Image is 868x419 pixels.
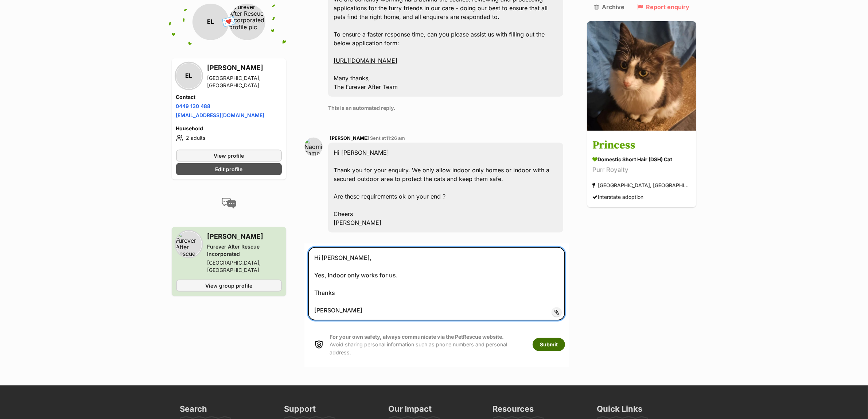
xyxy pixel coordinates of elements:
[176,163,282,175] a: Edit profile
[587,132,696,208] a: Princess Domestic Short Hair (DSH) Cat Purr Royalty [GEOGRAPHIC_DATA], [GEOGRAPHIC_DATA] Intersta...
[304,138,323,156] img: Naomi Sampol profile pic
[207,243,282,258] div: Furever After Rescue Incorporated
[386,135,405,141] span: 11:26 am
[192,4,229,40] div: EL
[587,21,696,131] img: Princess
[176,112,265,118] a: [EMAIL_ADDRESS][DOMAIN_NAME]
[215,165,242,173] span: Edit profile
[176,125,282,132] h4: Household
[214,152,244,159] span: View profile
[370,135,405,141] span: Sent at
[592,192,643,202] div: Interstate adoption
[176,134,282,142] li: 2 adults
[205,282,252,289] span: View group profile
[221,14,237,30] span: 💌
[334,57,397,64] a: [URL][DOMAIN_NAME]
[229,4,265,40] img: Furever After Rescue Incorporated profile pic
[176,231,202,257] img: Furever After Rescue Incorporated profile pic
[389,404,432,418] h3: Our Impact
[176,63,202,89] div: EL
[637,4,689,10] a: Report enquiry
[592,156,691,164] div: Domestic Short Hair (DSH) Cat
[222,198,236,209] img: conversation-icon-4a6f8262b818ee0b60e3300018af0b2d0b884aa5de6e9bcb8d3d4eeb1a70a7c4.svg
[176,150,282,162] a: View profile
[176,280,282,292] a: View group profile
[330,135,369,141] span: [PERSON_NAME]
[330,334,504,340] strong: For your own safety, always communicate via the PetRescue website.
[597,404,643,418] h3: Quick Links
[592,138,691,154] h3: Princess
[207,63,282,73] h3: [PERSON_NAME]
[330,333,525,356] p: Avoid sharing personal information such as phone numbers and personal address.
[592,181,691,191] div: [GEOGRAPHIC_DATA], [GEOGRAPHIC_DATA]
[207,231,282,242] h3: [PERSON_NAME]
[594,4,624,10] a: Archive
[533,338,565,351] button: Submit
[176,103,211,109] a: 0449 130 488
[493,404,534,418] h3: Resources
[328,143,564,232] div: Hi [PERSON_NAME] Thank you for your enquiry. We only allow indoor only homes or indoor with a sec...
[592,165,691,175] div: Purr Royalty
[176,93,282,101] h4: Contact
[180,404,207,418] h3: Search
[284,404,316,418] h3: Support
[207,74,282,89] div: [GEOGRAPHIC_DATA], [GEOGRAPHIC_DATA]
[328,104,564,112] p: This is an automated reply.
[207,259,282,274] div: [GEOGRAPHIC_DATA], [GEOGRAPHIC_DATA]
